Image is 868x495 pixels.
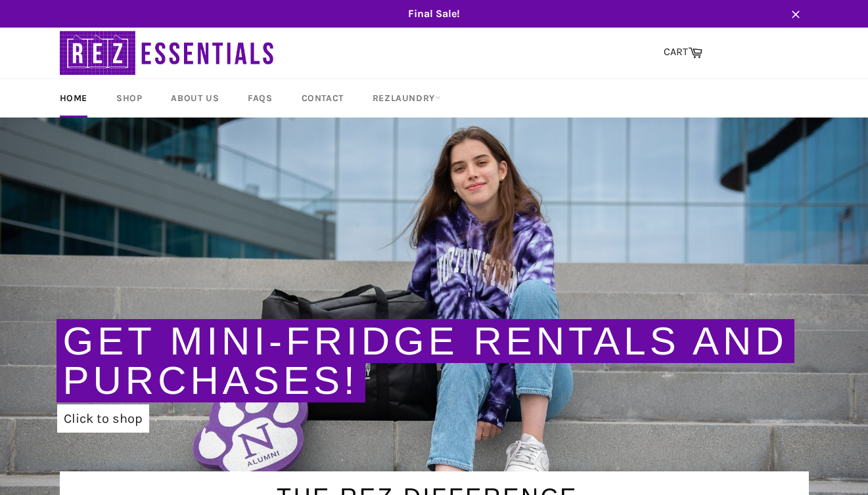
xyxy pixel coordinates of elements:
a: Home [47,79,101,118]
img: RezEssentials [60,28,277,78]
a: RezLaundry [359,79,454,118]
span: Final Sale! [47,7,822,21]
a: Contact [288,79,357,118]
a: CART [657,39,709,66]
a: Shop [103,79,155,118]
a: Click to shop [57,404,149,433]
a: FAQs [235,79,285,118]
a: About Us [158,79,232,118]
a: Get Mini-Fridge Rentals and Purchases! [63,319,788,402]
